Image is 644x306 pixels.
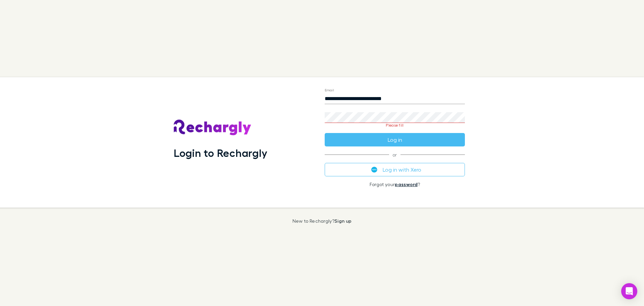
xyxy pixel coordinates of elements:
[325,87,334,92] label: Email
[174,146,267,159] h1: Login to Rechargly
[325,123,465,128] p: Please fill
[334,218,352,224] a: Sign up
[325,133,465,146] button: Log in
[621,283,637,299] div: Open Intercom Messenger
[371,167,377,173] img: Xero's logo
[174,120,252,136] img: Rechargly's Logo
[395,181,418,187] a: password
[292,218,352,224] p: New to Rechargly?
[325,163,465,176] button: Log in with Xero
[325,182,465,187] p: Forgot your ?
